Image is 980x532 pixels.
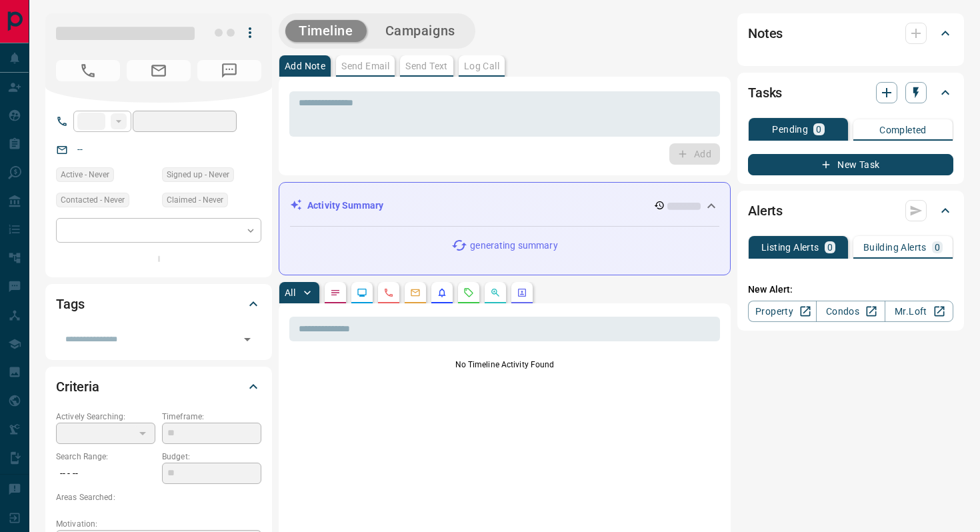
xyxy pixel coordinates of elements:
[56,60,120,81] span: No Number
[935,243,940,252] p: 0
[330,287,341,298] svg: Notes
[410,287,421,298] svg: Emails
[307,199,383,213] p: Activity Summary
[56,518,261,530] p: Motivation:
[748,301,817,322] a: Property
[885,301,953,322] a: Mr.Loft
[56,411,155,423] p: Actively Searching:
[56,463,155,485] p: -- - --
[517,287,527,298] svg: Agent Actions
[285,61,325,71] p: Add Note
[372,20,469,42] button: Campaigns
[77,144,83,155] a: --
[61,193,125,207] span: Contacted - Never
[879,125,927,135] p: Completed
[748,77,953,109] div: Tasks
[162,411,261,423] p: Timeframe:
[816,125,821,134] p: 0
[238,330,257,349] button: Open
[56,293,84,315] h2: Tags
[56,376,99,397] h2: Criteria
[197,60,261,81] span: No Number
[167,168,229,181] span: Signed up - Never
[383,287,394,298] svg: Calls
[162,451,261,463] p: Budget:
[357,287,367,298] svg: Lead Browsing Activity
[748,82,782,103] h2: Tasks
[748,195,953,227] div: Alerts
[285,20,367,42] button: Timeline
[772,125,808,134] p: Pending
[61,168,109,181] span: Active - Never
[748,154,953,175] button: New Task
[56,491,261,503] p: Areas Searched:
[437,287,447,298] svg: Listing Alerts
[285,288,295,297] p: All
[470,239,557,253] p: generating summary
[827,243,833,252] p: 0
[863,243,927,252] p: Building Alerts
[748,17,953,49] div: Notes
[816,301,885,322] a: Condos
[56,451,155,463] p: Search Range:
[748,200,783,221] h2: Alerts
[290,193,719,218] div: Activity Summary
[127,60,191,81] span: No Email
[748,283,953,297] p: New Alert:
[56,371,261,403] div: Criteria
[761,243,819,252] p: Listing Alerts
[490,287,501,298] svg: Opportunities
[463,287,474,298] svg: Requests
[748,23,783,44] h2: Notes
[289,359,720,371] p: No Timeline Activity Found
[56,288,261,320] div: Tags
[167,193,223,207] span: Claimed - Never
